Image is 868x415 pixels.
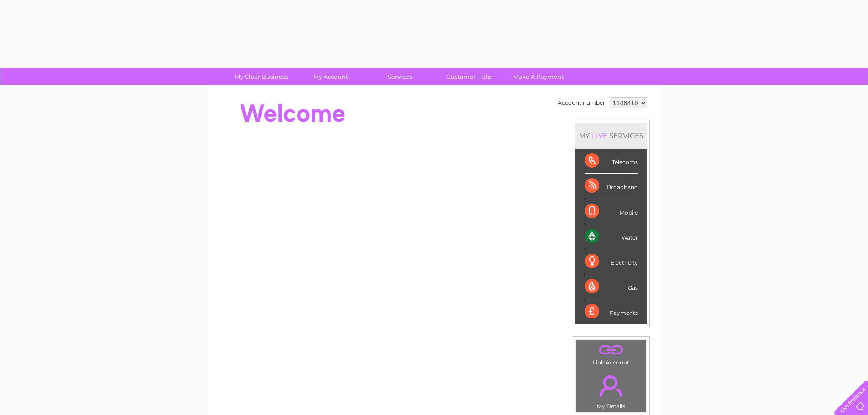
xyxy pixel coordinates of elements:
[579,342,644,358] a: .
[501,68,576,85] a: Make A Payment
[585,149,638,174] div: Telecoms
[585,224,638,249] div: Water
[579,370,644,402] a: .
[585,274,638,299] div: Gas
[431,68,507,85] a: Customer Help
[590,131,609,140] div: LIVE
[362,68,437,85] a: Services
[585,299,638,324] div: Payments
[293,68,368,85] a: My Account
[224,68,299,85] a: My Clear Business
[585,199,638,224] div: Mobile
[585,174,638,199] div: Broadband
[555,95,607,111] td: Account number
[576,368,647,412] td: My Details
[585,249,638,274] div: Electricity
[575,123,647,149] div: MY SERVICES
[576,339,647,368] td: Link Account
